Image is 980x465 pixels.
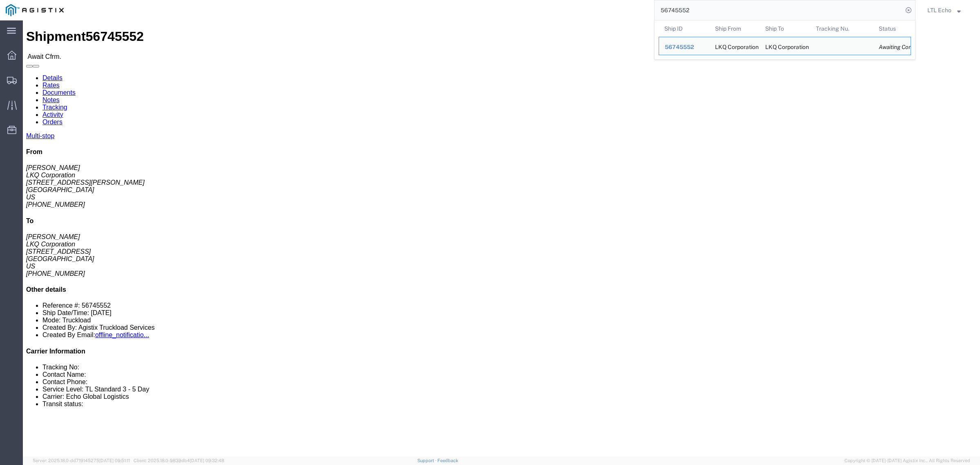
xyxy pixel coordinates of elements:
th: Ship To [759,20,810,37]
a: Feedback [437,458,458,463]
div: 56745552 [665,43,704,51]
div: Awaiting Confirmation [879,43,905,51]
th: Ship ID [659,20,709,37]
span: LTL Echo [927,6,951,15]
span: [DATE] 09:32:48 [190,458,224,463]
span: Server: 2025.18.0-dd719145275 [33,458,130,463]
span: Copyright © [DATE]-[DATE] Agistix Inc., All Rights Reserved [844,457,970,464]
span: 56745552 [665,44,694,50]
th: Status [873,20,911,37]
th: Ship From [709,20,760,37]
input: Search for shipment number, reference number [655,0,903,20]
a: Support [417,458,438,463]
th: Tracking Nu. [810,20,873,37]
button: LTL Echo [927,5,969,15]
table: Search Results [659,20,915,59]
iframe: FS Legacy Container [23,20,980,456]
img: logo [6,4,64,16]
span: Client: 2025.18.0-9839db4 [134,458,224,463]
div: LKQ Corporation [715,37,754,55]
span: [DATE] 09:51:11 [99,458,130,463]
div: LKQ Corporation [765,37,804,55]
